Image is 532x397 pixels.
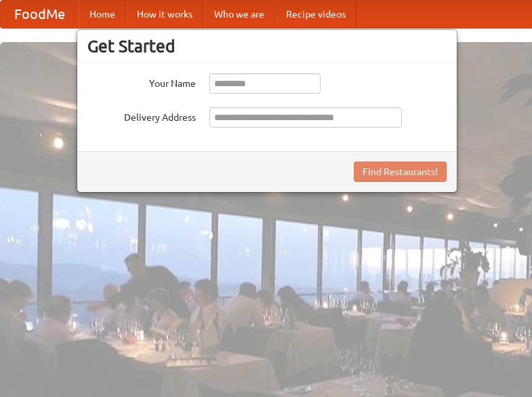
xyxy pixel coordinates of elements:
[275,1,356,28] a: Recipe videos
[126,1,203,28] a: How it works
[87,36,447,56] h3: Get Started
[354,162,447,182] button: Find Restaurants!
[1,1,79,28] a: FoodMe
[79,1,126,28] a: Home
[87,107,196,124] label: Delivery Address
[203,1,275,28] a: Who we are
[87,73,196,90] label: Your Name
